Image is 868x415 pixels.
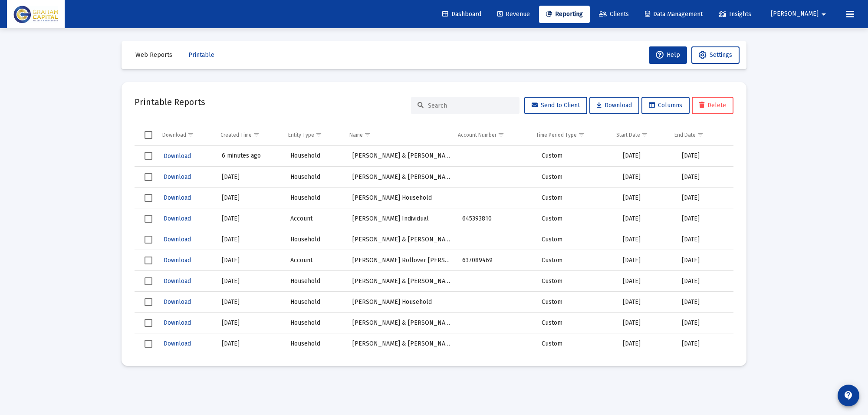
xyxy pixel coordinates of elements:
[649,102,682,109] span: Columns
[676,271,733,292] td: [DATE]
[128,46,179,64] button: Web Reports
[284,250,346,271] td: Account
[578,132,585,138] span: Show filter options for column 'Time Period Type'
[697,132,704,138] span: Show filter options for column 'End Date'
[616,132,640,138] div: Start Date
[676,188,733,208] td: [DATE]
[599,10,629,18] span: Clients
[712,6,758,23] a: Insights
[220,132,252,138] div: Created Time
[164,277,191,285] span: Download
[135,125,733,353] div: Data grid
[456,208,536,229] td: 645393810
[163,150,192,162] button: Download
[676,250,733,271] td: [DATE]
[346,333,456,354] td: [PERSON_NAME] & [PERSON_NAME] Household
[452,125,530,145] td: Column Account Number
[284,188,346,208] td: Household
[284,229,346,250] td: Household
[145,236,152,244] div: Select row
[676,167,733,188] td: [DATE]
[536,167,617,188] td: Custom
[316,132,322,138] span: Show filter options for column 'Entity Type'
[162,132,186,138] div: Download
[216,292,284,313] td: [DATE]
[145,215,152,223] div: Select row
[364,132,371,138] span: Show filter options for column 'Name'
[524,97,587,114] button: Send to Client
[641,132,648,138] span: Show filter options for column 'Start Date'
[435,6,488,23] a: Dashboard
[346,188,456,208] td: [PERSON_NAME] Household
[164,319,191,326] span: Download
[145,257,152,264] div: Select row
[536,146,617,167] td: Custom
[617,167,676,188] td: [DATE]
[253,132,260,138] span: Show filter options for column 'Created Time'
[284,208,346,229] td: Account
[498,132,504,138] span: Show filter options for column 'Account Number'
[346,146,456,167] td: [PERSON_NAME] & [PERSON_NAME] Household
[536,208,617,229] td: Custom
[282,125,343,145] td: Column Entity Type
[771,10,819,18] span: [PERSON_NAME]
[346,313,456,333] td: [PERSON_NAME] & [PERSON_NAME] Household
[819,6,829,23] mat-icon: arrow_drop_down
[145,340,152,348] div: Select row
[597,102,632,109] span: Download
[216,229,284,250] td: [DATE]
[536,132,577,138] div: Time Period Type
[592,6,636,23] a: Clients
[13,6,58,23] img: Dashboard
[676,229,733,250] td: [DATE]
[164,257,191,264] span: Download
[216,271,284,292] td: [DATE]
[349,132,363,138] div: Name
[163,275,192,287] button: Download
[617,146,676,167] td: [DATE]
[164,173,191,181] span: Download
[164,152,191,160] span: Download
[458,132,496,138] div: Account Number
[656,51,680,59] span: Help
[216,208,284,229] td: [DATE]
[617,271,676,292] td: [DATE]
[546,10,583,18] span: Reporting
[346,167,456,188] td: [PERSON_NAME] & [PERSON_NAME]
[145,194,152,202] div: Select row
[617,292,676,313] td: [DATE]
[187,132,194,138] span: Show filter options for column 'Download'
[610,125,668,145] td: Column Start Date
[676,292,733,313] td: [DATE]
[536,333,617,354] td: Custom
[760,5,839,23] button: [PERSON_NAME]
[284,333,346,354] td: Household
[645,10,703,18] span: Data Management
[641,97,690,114] button: Columns
[284,292,346,313] td: Household
[691,46,740,64] button: Settings
[456,250,536,271] td: 637089469
[135,51,172,59] span: Web Reports
[617,313,676,333] td: [DATE]
[676,208,733,229] td: [DATE]
[214,125,282,145] td: Column Created Time
[674,132,696,138] div: End Date
[676,313,733,333] td: [DATE]
[216,146,284,167] td: 6 minutes ago
[163,233,192,246] button: Download
[145,277,152,285] div: Select row
[135,95,205,109] h2: Printable Reports
[164,236,191,243] span: Download
[164,194,191,201] span: Download
[164,215,191,222] span: Download
[163,316,192,329] button: Download
[216,250,284,271] td: [DATE]
[497,10,530,18] span: Revenue
[163,171,192,183] button: Download
[617,208,676,229] td: [DATE]
[284,146,346,167] td: Household
[163,296,192,308] button: Download
[216,313,284,333] td: [DATE]
[710,51,732,59] span: Settings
